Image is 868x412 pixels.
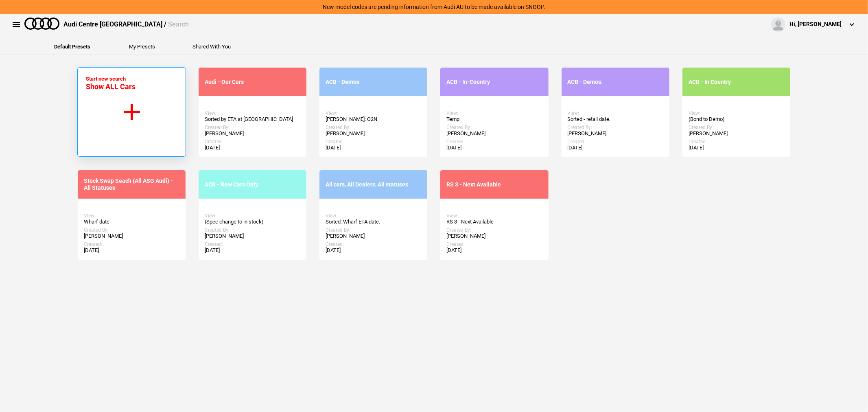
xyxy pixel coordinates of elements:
span: Search [168,20,189,28]
div: Created By: [84,227,179,233]
div: Temp [446,116,542,123]
div: View: [326,110,421,116]
div: ACB - Demos [326,79,421,85]
div: ACB - New Cars Only. [205,181,300,188]
div: Sorted: Wharf ETA date. [326,219,421,225]
div: Created: [568,139,663,145]
button: Shared With You [192,44,231,49]
div: [PERSON_NAME] [84,233,179,239]
div: Created By: [568,125,663,130]
button: Start new search Show ALL Cars [77,67,186,157]
div: Created: [446,241,542,247]
div: Stock Swap Seach (All ASG Audi) - All Statuses [84,178,179,191]
div: Created: [326,241,421,247]
div: Audi Centre [GEOGRAPHIC_DATA] / [63,20,189,29]
div: Created: [446,139,542,145]
div: View: [205,213,300,219]
div: ACB - Demos. [568,79,663,85]
div: RS 3 - Next Available [446,181,542,188]
div: (Spec change to in stock) [205,219,300,225]
div: RS 3 - Next Available [446,219,542,225]
div: Created By: [205,227,300,233]
div: Wharf date [84,219,179,225]
div: All cars, All Dealers, All statuses [326,181,421,188]
div: View: [446,213,542,219]
div: Created By: [326,227,421,233]
div: Created By: [689,125,784,130]
div: Created: [689,139,784,145]
div: Created By: [326,125,421,130]
div: [DATE] [84,247,179,254]
div: [DATE] [446,145,542,151]
div: [DATE] [205,145,300,151]
div: View: [84,213,179,219]
div: Start new search [86,76,136,91]
div: [DATE] [446,247,542,254]
div: ACB - In-Country [446,79,542,85]
div: [PERSON_NAME]: O2N [326,116,421,123]
div: Sorted - retail date. [568,116,663,123]
div: Created: [84,241,179,247]
div: [PERSON_NAME] [326,130,421,137]
div: Created By: [446,125,542,130]
div: [PERSON_NAME] [326,233,421,239]
div: View: [689,110,784,116]
div: [PERSON_NAME] [446,233,542,239]
div: [PERSON_NAME] [205,233,300,239]
button: My Presets [129,44,155,49]
div: [PERSON_NAME] [205,130,300,137]
div: (Bond to Demo) [689,116,784,123]
div: [DATE] [326,145,421,151]
div: View: [446,110,542,116]
div: Created: [205,139,300,145]
div: [PERSON_NAME] [568,130,663,137]
div: View: [205,110,300,116]
span: Show ALL Cars [86,82,136,91]
div: View: [568,110,663,116]
div: [PERSON_NAME] [689,130,784,137]
button: Default Presets [54,44,90,49]
div: [DATE] [568,145,663,151]
div: Hi, [PERSON_NAME] [789,20,842,28]
div: Audi - Our Cars [205,79,300,85]
img: audi.png [24,18,59,30]
div: [PERSON_NAME] [446,130,542,137]
div: Created By: [446,227,542,233]
div: [DATE] [689,145,784,151]
div: View: [326,213,421,219]
div: Created: [326,139,421,145]
div: Sorted by ETA at [GEOGRAPHIC_DATA] [205,116,300,123]
div: Created By: [205,125,300,130]
div: Created: [205,241,300,247]
div: ACB - In Country [689,79,784,85]
div: [DATE] [205,247,300,254]
div: [DATE] [326,247,421,254]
